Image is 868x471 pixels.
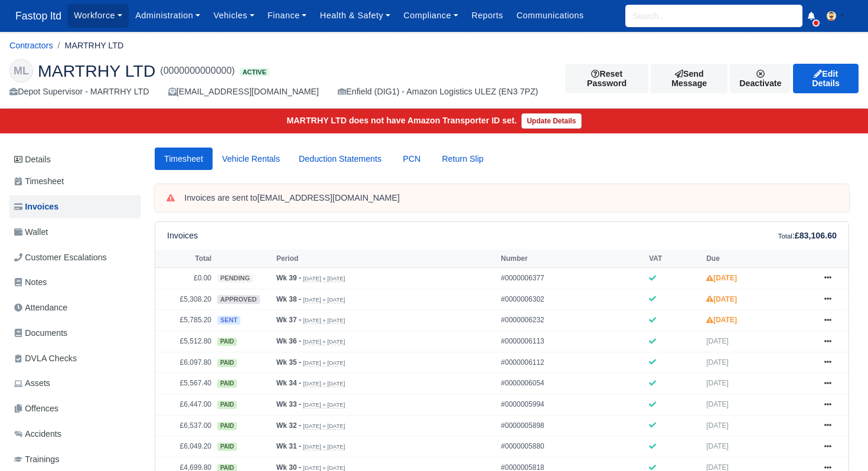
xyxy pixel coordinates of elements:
td: #0000005994 [498,394,646,416]
td: £5,308.20 [155,289,214,310]
th: VAT [646,250,703,267]
small: [DATE] » [DATE] [303,401,345,408]
strong: Wk 38 - [276,295,301,303]
a: Timesheet [9,170,141,193]
span: Invoices [14,200,58,214]
div: ML [9,59,33,83]
strong: [EMAIL_ADDRESS][DOMAIN_NAME] [257,193,400,202]
div: Invoices are sent to [184,192,837,204]
span: (0000000000000) [160,64,234,78]
strong: Wk 34 - [276,379,301,387]
td: #0000006113 [498,331,646,352]
a: Deduction Statements [289,148,391,171]
a: Customer Escalations [9,246,141,269]
div: : [778,229,837,243]
a: DVLA Checks [9,347,141,370]
span: paid [217,422,237,430]
small: [DATE] » [DATE] [303,359,345,367]
a: Timesheet [155,148,213,171]
iframe: Chat Widget [809,414,868,471]
span: paid [217,359,237,367]
small: [DATE] » [DATE] [303,338,345,345]
span: paid [217,401,237,409]
a: Compliance [397,4,465,27]
div: Enfield (DIG1) - Amazon Logistics ULEZ (EN3 7PZ) [338,85,538,99]
td: £6,447.00 [155,394,214,416]
a: Offences [9,397,141,420]
a: Fastop ltd [9,5,67,28]
td: #0000006112 [498,352,646,373]
span: Documents [14,326,67,340]
span: paid [217,338,237,346]
a: Details [9,149,141,171]
a: Update Details [521,113,581,129]
h6: Invoices [167,231,198,241]
span: DVLA Checks [14,352,77,365]
span: [DATE] [706,337,729,345]
td: £6,049.20 [155,436,214,457]
a: PCN [391,148,432,171]
strong: Wk 31 - [276,442,301,450]
strong: Wk 33 - [276,400,301,408]
button: Reset Password [565,64,648,93]
strong: Wk 39 - [276,274,301,282]
small: [DATE] » [DATE] [303,317,345,324]
span: Fastop ltd [9,4,67,28]
a: Send Message [651,64,727,93]
a: Vehicle Rentals [213,148,289,171]
span: paid [217,443,237,451]
small: Total [778,233,792,240]
span: Accidents [14,427,61,441]
strong: [DATE] [706,274,737,282]
a: Wallet [9,221,141,244]
span: Assets [14,377,50,390]
a: Edit Details [793,64,859,93]
a: Notes [9,271,141,294]
a: Deactivate [730,64,791,93]
td: #0000005898 [498,415,646,436]
div: MARTRHY LTD [1,50,867,109]
span: sent [217,316,240,325]
span: [DATE] [706,421,729,430]
small: [DATE] » [DATE] [303,380,345,387]
strong: [DATE] [706,295,737,303]
td: £6,537.00 [155,415,214,436]
span: [DATE] [706,400,729,408]
a: Health & Safety [314,4,397,27]
th: Number [498,250,646,267]
th: Due [703,250,813,267]
strong: £83,106.60 [795,231,837,240]
a: Administration [129,4,207,27]
small: [DATE] » [DATE] [303,296,345,303]
strong: Wk 35 - [276,358,301,367]
td: £5,567.40 [155,373,214,394]
span: Trainings [14,453,59,466]
div: [EMAIL_ADDRESS][DOMAIN_NAME] [168,85,319,99]
span: Timesheet [14,175,64,188]
input: Search... [625,5,802,27]
span: Notes [14,276,47,289]
td: £6,097.80 [155,352,214,373]
li: MARTRHY LTD [53,39,124,53]
td: £5,512.80 [155,331,214,352]
a: Reports [465,4,510,27]
span: pending [217,274,253,283]
span: Active [240,68,269,77]
a: Communications [510,4,590,27]
a: Workforce [67,4,129,27]
td: #0000005880 [498,436,646,457]
a: Trainings [9,448,141,471]
a: Contractors [9,41,53,50]
small: [DATE] » [DATE] [303,423,345,430]
span: [DATE] [706,358,729,367]
strong: Wk 36 - [276,337,301,345]
span: Wallet [14,225,48,239]
span: Offences [14,402,58,416]
td: £5,785.20 [155,310,214,331]
td: £0.00 [155,268,214,289]
strong: Wk 32 - [276,421,301,430]
div: Depot Supervisor - MARTRHY LTD [9,85,149,99]
span: approved [217,295,260,304]
a: Attendance [9,296,141,319]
